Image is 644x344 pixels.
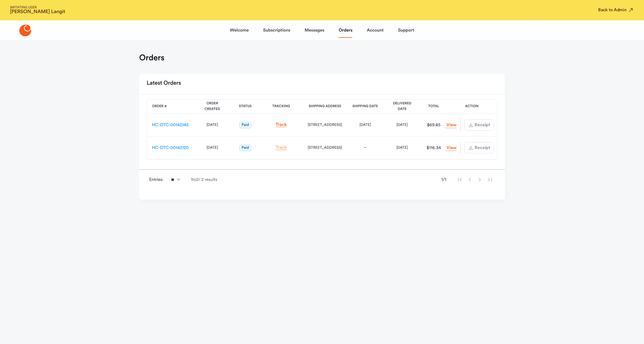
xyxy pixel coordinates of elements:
a: HC-DTC-00142120 [152,146,189,150]
div: [DATE] [199,145,226,151]
div: [DATE] [199,122,226,128]
a: Messages [305,23,324,38]
th: Action [446,100,497,114]
a: View [445,145,456,151]
a: View [445,122,456,128]
div: [DATE] [388,145,416,151]
div: [DATE] [352,122,378,128]
th: Delivered Date [383,100,421,114]
a: HC-DTC-00142145 [152,123,188,127]
span: 1 to 2 / 2 results [191,177,217,183]
span: Receipt [474,123,490,127]
a: Track [276,122,287,127]
strong: [PERSON_NAME] Langit [10,9,65,14]
h2: Latest Orders [147,78,181,89]
h1: Orders [139,53,164,63]
div: $116.34 [423,145,444,151]
a: Track [276,145,287,150]
th: Order # [147,100,194,114]
a: Orders [339,23,352,38]
a: Welcome [230,23,249,38]
div: [STREET_ADDRESS] [308,122,342,128]
th: Order Created [194,100,231,114]
button: Receipt [464,119,494,131]
span: 1 / 1 [441,177,446,183]
th: Status [231,100,260,114]
th: Tracking [260,100,303,114]
div: [STREET_ADDRESS] [308,145,342,151]
span: IMITATING USER [10,6,65,9]
span: Receipt [474,146,490,150]
button: Back to Admin [598,7,634,13]
span: Entries: [149,177,163,183]
div: [DATE] [388,122,416,128]
a: Subscriptions [263,23,290,38]
div: – [352,145,378,151]
a: Account [367,23,383,38]
th: Shipping Date [347,100,383,114]
th: Total [421,100,446,114]
th: Shipping Address [303,100,347,114]
span: Paid [239,122,251,128]
a: Support [398,23,414,38]
div: $69.85 [423,122,444,128]
button: Receipt [464,142,494,153]
span: Paid [239,145,251,151]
